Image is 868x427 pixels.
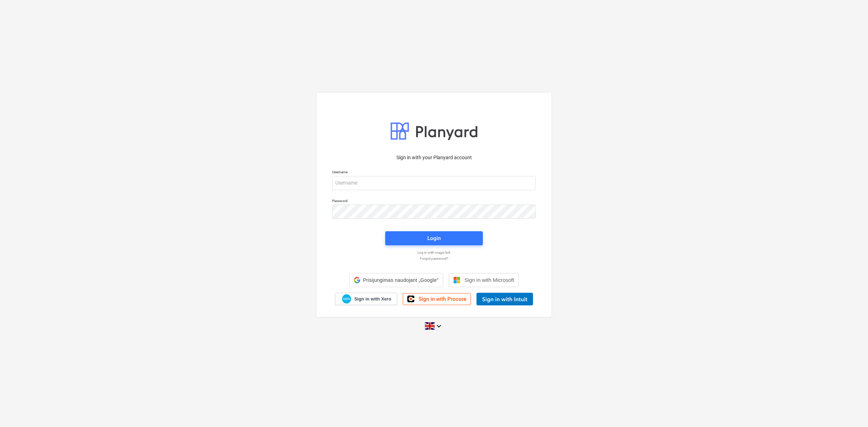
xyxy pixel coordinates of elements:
a: Sign in with Procore [403,293,471,305]
img: Microsoft logo [453,277,460,284]
input: Username [332,176,536,190]
a: Sign in with Xero [335,293,397,305]
img: Xero logo [342,294,351,304]
button: Login [385,231,483,245]
a: Forgot password? [329,256,539,261]
div: Prisijungimas naudojant „Google“ [349,273,443,287]
span: Sign in with Procore [419,296,466,302]
span: Sign in with Microsoft [465,277,514,283]
p: Sign in with your Planyard account [332,154,536,161]
div: Login [427,234,441,243]
i: keyboard_arrow_down [435,322,443,330]
p: Password [332,199,536,205]
span: Sign in with Xero [354,296,391,302]
p: Username [332,170,536,176]
a: Log in with magic link [329,250,539,255]
span: Prisijungimas naudojant „Google“ [363,277,439,283]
